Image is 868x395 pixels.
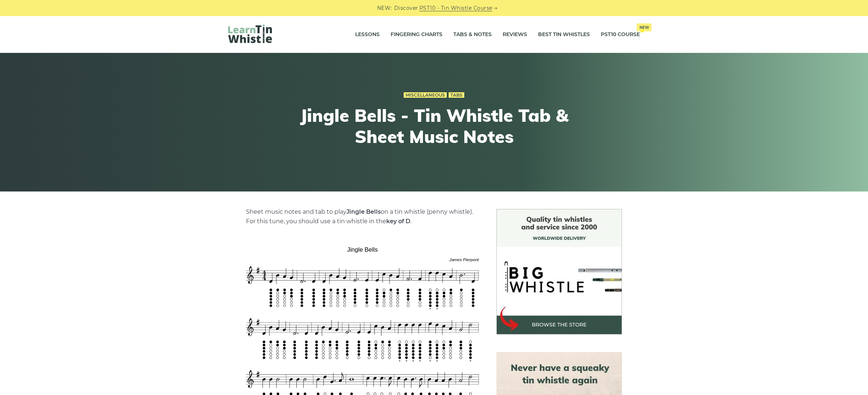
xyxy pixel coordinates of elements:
[228,24,272,43] img: LearnTinWhistle.com
[449,92,464,98] a: Tabs
[300,105,568,147] h1: Jingle Bells - Tin Whistle Tab & Sheet Music Notes
[601,26,640,44] a: PST10 CourseNew
[404,92,447,98] a: Miscellaneous
[246,207,479,226] p: Sheet music notes and tab to play on a tin whistle (penny whistle). For this tune, you should use...
[391,26,442,44] a: Fingering Charts
[496,209,622,334] img: BigWhistle Tin Whistle Store
[453,26,492,44] a: Tabs & Notes
[637,23,652,31] span: New
[355,26,380,44] a: Lessons
[346,208,381,215] strong: Jingle Bells
[386,218,410,225] strong: key of D
[538,26,590,44] a: Best Tin Whistles
[503,26,527,44] a: Reviews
